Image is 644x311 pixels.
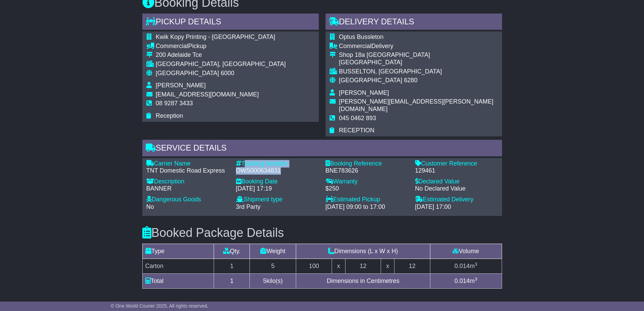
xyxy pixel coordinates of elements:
span: [PERSON_NAME][EMAIL_ADDRESS][PERSON_NAME][DOMAIN_NAME] [339,98,494,112]
span: [GEOGRAPHIC_DATA] [156,70,219,76]
div: [DATE] 17:00 [415,203,498,211]
td: 5 [250,259,296,273]
span: [GEOGRAPHIC_DATA] [339,77,402,84]
span: Commercial [339,43,372,49]
div: Customer Reference [415,160,498,168]
div: Pickup Details [142,14,319,32]
div: Shipment type [236,196,319,203]
div: Service Details [142,140,502,158]
div: BNE783626 [326,167,408,175]
td: Dimensions in Centimetres [296,273,430,288]
span: No [146,203,154,210]
span: [PERSON_NAME] [156,82,206,89]
td: Carton [142,259,214,273]
div: Delivery Details [326,14,502,32]
sup: 3 [475,276,477,282]
div: No Declared Value [415,185,498,193]
div: Estimated Delivery [415,196,498,203]
td: kilo(s) [250,273,296,288]
td: 1 [214,259,250,273]
div: Booking Date [236,178,319,185]
div: BANNER [146,185,229,193]
div: OWS000634831 [236,167,319,175]
div: Booking Reference [326,160,408,168]
span: [PERSON_NAME] [339,89,389,96]
span: 08 9287 3433 [156,100,193,107]
span: 6280 [404,77,418,84]
span: 0.014 [454,263,470,269]
span: RECEPTION [339,127,375,134]
td: x [332,259,345,273]
h3: Booked Package Details [142,226,502,240]
td: m [430,259,502,273]
div: Delivery [339,43,498,50]
div: Warranty [326,178,408,185]
td: 12 [345,259,381,273]
span: 5 [263,277,266,284]
div: Declared Value [415,178,498,185]
span: [EMAIL_ADDRESS][DOMAIN_NAME] [156,91,259,98]
td: Dimensions (L x W x H) [296,244,430,259]
span: 3rd Party [236,203,261,210]
td: Total [142,273,214,288]
div: Dangerous Goods [146,196,229,203]
div: Pickup [156,43,286,50]
td: Qty. [214,244,250,259]
div: Description [146,178,229,185]
span: Kwik Kopy Printing - [GEOGRAPHIC_DATA] [156,34,275,40]
td: 12 [394,259,430,273]
span: Reception [156,112,183,119]
td: 100 [296,259,332,273]
div: TNT Domestic Road Express [146,167,229,175]
div: Estimated Pickup [326,196,408,203]
div: [GEOGRAPHIC_DATA], [GEOGRAPHIC_DATA] [156,61,286,68]
span: 0.014 [454,277,470,284]
sup: 3 [475,262,477,267]
td: m [430,273,502,288]
div: 129461 [415,167,498,175]
div: [DATE] 09:00 to 17:00 [326,203,408,211]
div: Carrier Name [146,160,229,168]
td: Weight [250,244,296,259]
td: 1 [214,273,250,288]
span: 045 0462 893 [339,115,376,121]
div: [DATE] 17:19 [236,185,319,193]
div: 200 Adelaide Tce [156,51,286,59]
div: Shop 18a [GEOGRAPHIC_DATA] [339,51,498,59]
div: $250 [326,185,408,193]
span: 6000 [221,70,234,76]
td: Type [142,244,214,259]
td: x [381,259,394,273]
span: © One World Courier 2025. All rights reserved. [111,303,209,309]
div: [GEOGRAPHIC_DATA] [339,59,498,66]
span: Commercial [156,43,188,49]
div: BUSSELTON, [GEOGRAPHIC_DATA] [339,68,498,75]
div: Tracking Number [236,160,319,168]
span: Optus Bussleton [339,34,384,40]
td: Volume [430,244,502,259]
